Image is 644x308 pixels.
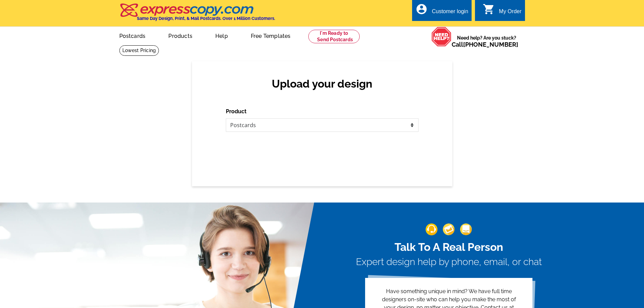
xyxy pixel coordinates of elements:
[137,16,275,21] h4: Same Day Design, Print, & Mail Postcards. Over 1 Million Customers.
[483,3,495,15] i: shopping_cart
[431,27,452,47] img: help
[240,27,302,43] a: Free Templates
[109,27,157,43] a: Postcards
[499,8,522,18] div: My Order
[443,223,455,235] img: support-img-2.png
[463,41,518,48] a: [PHONE_NUMBER]
[205,27,239,43] a: Help
[356,241,542,254] h2: Talk To A Real Person
[158,27,203,43] a: Products
[233,77,412,90] h2: Upload your design
[452,41,518,48] span: Call
[452,34,522,48] span: Need help? Are you stuck?
[432,8,468,18] div: Customer login
[119,8,275,21] a: Same Day Design, Print, & Mail Postcards. Over 1 Million Customers.
[426,223,437,235] img: support-img-1.png
[356,256,542,268] h3: Expert design help by phone, email, or chat
[483,7,522,16] a: shopping_cart My Order
[415,3,428,15] i: account_circle
[415,7,468,16] a: account_circle Customer login
[460,223,472,235] img: support-img-3_1.png
[226,108,246,116] label: Product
